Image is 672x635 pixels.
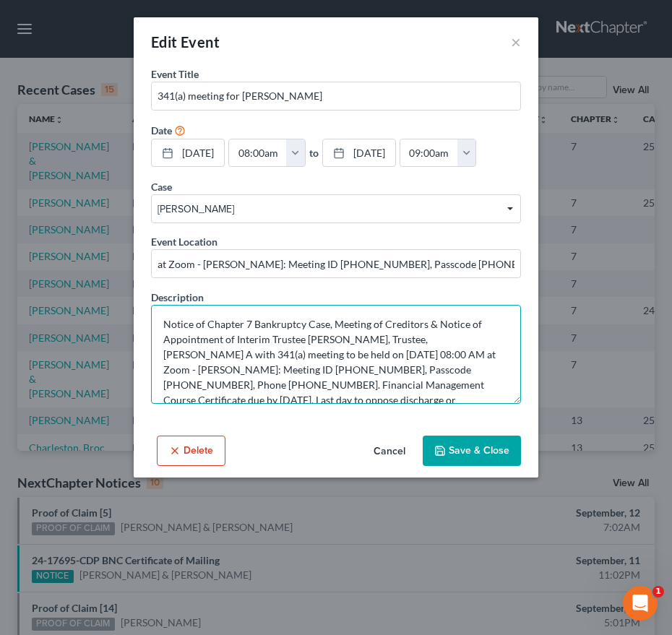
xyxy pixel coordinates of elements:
label: Date [151,123,172,138]
a: [DATE] [152,139,224,167]
button: × [511,33,521,51]
button: Cancel [362,437,417,466]
label: Event Location [151,234,217,249]
span: 1 [652,586,664,597]
span: Edit Event [151,33,220,51]
button: Save & Close [423,436,521,466]
button: Delete [157,436,225,466]
input: Enter location... [152,250,520,277]
span: Event Title [151,68,199,80]
input: -- : -- [229,139,287,167]
input: -- : -- [400,139,458,167]
input: Enter event name... [152,82,520,110]
label: Case [151,179,172,194]
a: [DATE] [323,139,395,167]
span: Select box activate [151,194,521,223]
span: [PERSON_NAME] [158,202,514,217]
label: Description [151,290,204,305]
label: to [309,145,319,160]
iframe: Intercom live chat [623,586,658,621]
